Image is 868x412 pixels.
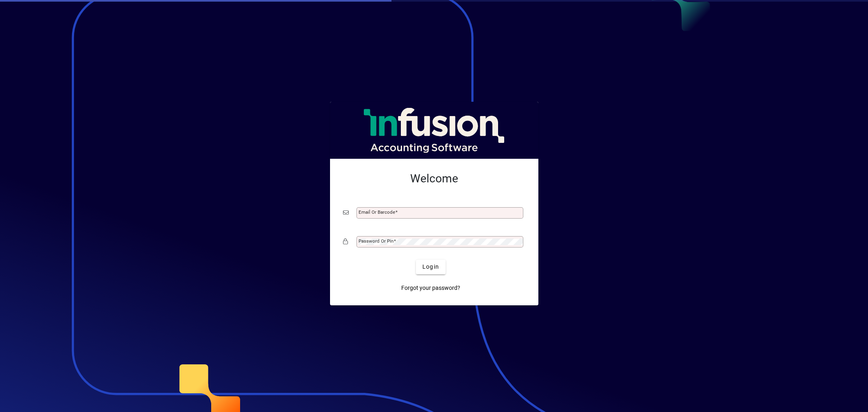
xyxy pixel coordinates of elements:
[343,172,525,186] h2: Welcome
[398,281,464,296] a: Forgot your password?
[359,209,395,215] mat-label: Email or Barcode
[422,263,439,271] span: Login
[401,284,460,292] span: Forgot your password?
[359,238,394,244] mat-label: Password or Pin
[416,260,446,274] button: Login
